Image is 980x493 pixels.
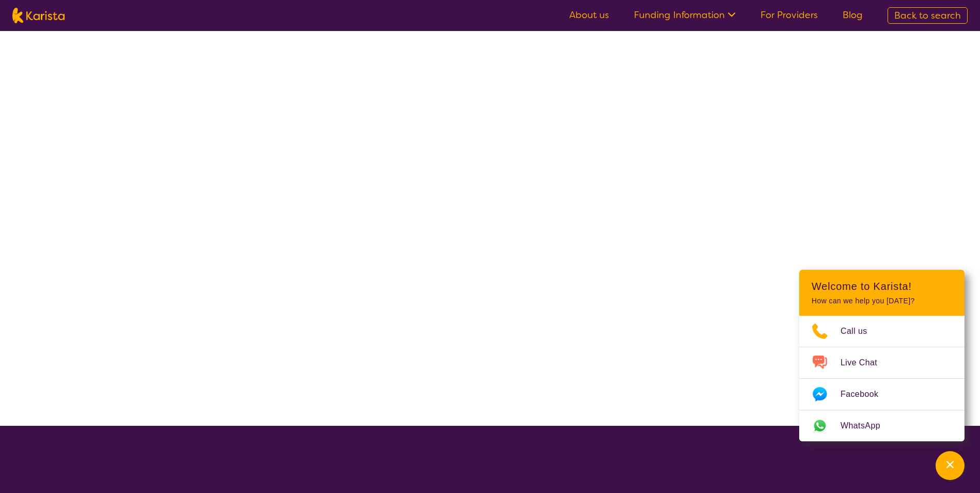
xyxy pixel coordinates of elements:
[936,451,965,480] button: Channel Menu
[634,9,736,21] a: Funding Information
[894,9,961,22] span: Back to search
[841,355,890,371] span: Live Chat
[799,316,965,441] ul: Choose channel
[841,323,880,339] span: Call us
[569,9,609,21] a: About us
[799,270,965,441] div: Channel Menu
[841,387,891,402] span: Facebook
[888,7,968,24] a: Back to search
[843,9,863,21] a: Blog
[812,297,952,305] p: How can we help you [DATE]?
[799,410,965,441] a: Web link opens in a new tab.
[760,9,818,21] a: For Providers
[12,8,65,23] img: Karista logo
[841,418,893,434] span: WhatsApp
[812,280,952,292] h2: Welcome to Karista!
